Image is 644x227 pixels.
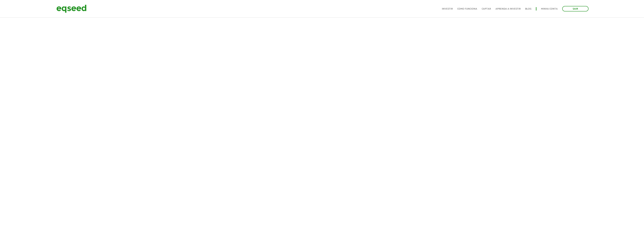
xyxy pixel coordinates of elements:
a: Aprenda a investir [495,8,521,10]
a: Sair [562,6,589,11]
img: EqSeed [56,4,86,14]
a: Como funciona [457,8,477,10]
a: Investir [442,8,453,10]
a: Blog [525,8,531,10]
a: Minha conta [541,8,558,10]
a: Captar [482,8,491,10]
